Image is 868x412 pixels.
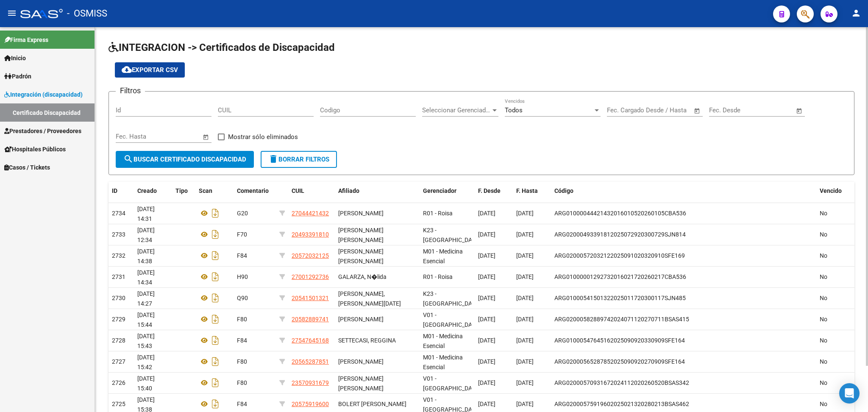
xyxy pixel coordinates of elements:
[820,210,827,217] span: No
[195,182,234,200] datatable-header-cell: Scan
[112,316,125,323] span: 2729
[423,312,480,328] span: V01 - [GEOGRAPHIC_DATA]
[820,273,827,280] span: No
[4,163,50,172] span: Casos / Tickets
[423,248,463,264] span: M01 - Medicina Esencial
[112,252,125,259] span: 2732
[137,227,155,243] span: [DATE] 12:34
[172,182,195,200] datatable-header-cell: Tipo
[422,106,491,114] span: Seleccionar Gerenciador
[505,106,523,114] span: Todos
[122,66,178,74] span: Exportar CSV
[292,273,329,280] span: 27001292736
[607,106,641,114] input: Fecha inicio
[820,401,827,407] span: No
[554,252,685,259] span: ARG02000572032122025091020320910SFE169
[820,358,827,365] span: No
[210,312,221,326] i: Descargar documento
[420,182,475,200] datatable-header-cell: Gerenciador
[554,316,689,323] span: ARG02000582889742024071120270711BSAS415
[210,270,221,284] i: Descargar documento
[751,106,792,114] input: Fecha fin
[820,231,827,238] span: No
[820,337,827,344] span: No
[554,358,685,365] span: ARG02000565287852025090920270909SFE164
[210,206,221,220] i: Descargar documento
[292,316,329,323] span: 20582889741
[292,231,329,238] span: 20493391810
[237,295,248,301] span: Q90
[516,295,534,301] span: [DATE]
[116,85,145,97] h3: Filtros
[137,290,155,307] span: [DATE] 14:27
[137,375,155,392] span: [DATE] 15:40
[112,187,117,194] span: ID
[554,187,573,194] span: Código
[423,333,463,349] span: M01 - Medicina Esencial
[4,90,83,99] span: Integración (discapacidad)
[237,337,247,344] span: F84
[475,182,513,200] datatable-header-cell: F. Desde
[335,182,420,200] datatable-header-cell: Afiliado
[137,269,155,286] span: [DATE] 14:34
[237,187,269,194] span: Comentario
[210,249,221,262] i: Descargar documento
[175,187,188,194] span: Tipo
[516,316,534,323] span: [DATE]
[237,379,247,386] span: F80
[338,401,406,407] span: BOLERT [PERSON_NAME]
[123,156,246,163] span: Buscar Certificado Discapacidad
[820,252,827,259] span: No
[478,316,495,323] span: [DATE]
[795,106,804,116] button: Open calendar
[112,295,125,301] span: 2730
[554,337,685,344] span: ARG01000547645162025090920330909SFE164
[210,334,221,347] i: Descargar documento
[338,187,359,194] span: Afiliado
[4,72,31,81] span: Padrón
[516,401,534,407] span: [DATE]
[237,316,247,323] span: F80
[516,231,534,238] span: [DATE]
[338,375,384,392] span: [PERSON_NAME] [PERSON_NAME]
[554,295,686,301] span: ARG01000541501322025011720300117SJN485
[851,8,861,18] mat-icon: person
[516,273,534,280] span: [DATE]
[478,187,501,194] span: F. Desde
[4,35,48,45] span: Firma Express
[292,252,329,259] span: 20572032125
[338,290,401,307] span: [PERSON_NAME], [PERSON_NAME][DATE]
[108,42,335,53] span: INTEGRACION -> Certificados de Discapacidad
[820,295,827,301] span: No
[839,383,860,404] div: Open Intercom Messenger
[210,376,221,390] i: Descargar documento
[4,145,66,154] span: Hospitales Públicos
[554,210,686,217] span: ARG01000044421432016010520260105CBA536
[649,106,690,114] input: Fecha fin
[478,210,495,217] span: [DATE]
[423,375,480,392] span: V01 - [GEOGRAPHIC_DATA]
[423,273,453,280] span: R01 - Roisa
[210,291,221,305] i: Descargar documento
[201,132,211,142] button: Open calendar
[108,182,134,200] datatable-header-cell: ID
[137,206,155,222] span: [DATE] 14:31
[423,227,480,243] span: K23 - [GEOGRAPHIC_DATA]
[516,210,534,217] span: [DATE]
[513,182,551,200] datatable-header-cell: F. Hasta
[516,187,538,194] span: F. Hasta
[423,290,480,307] span: K23 - [GEOGRAPHIC_DATA]
[292,295,329,301] span: 20541501321
[478,379,495,386] span: [DATE]
[237,252,247,259] span: F84
[210,355,221,368] i: Descargar documento
[516,252,534,259] span: [DATE]
[292,401,329,407] span: 20575919600
[112,379,125,386] span: 2726
[4,126,81,136] span: Prestadores / Proveedores
[338,227,384,243] span: [PERSON_NAME] [PERSON_NAME]
[112,210,125,217] span: 2734
[516,379,534,386] span: [DATE]
[478,252,495,259] span: [DATE]
[237,358,247,365] span: F80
